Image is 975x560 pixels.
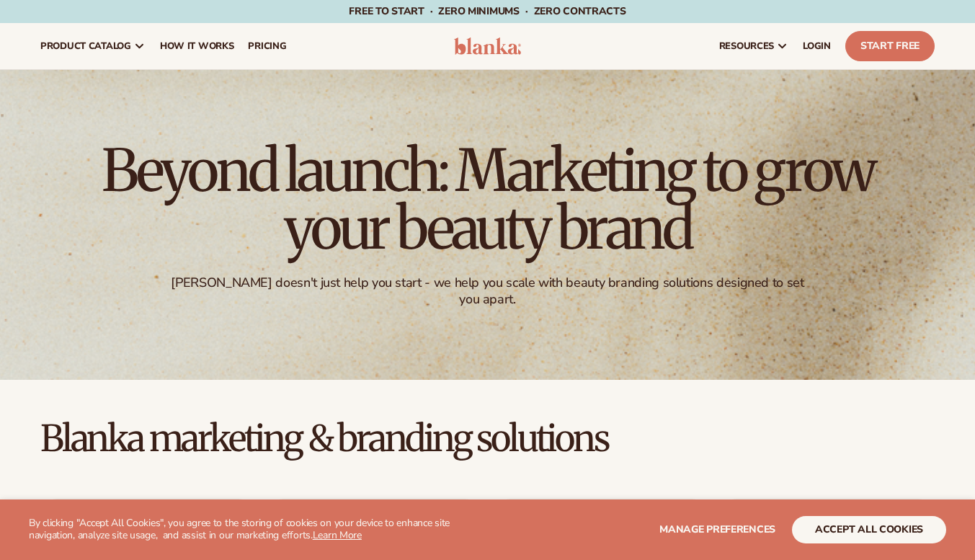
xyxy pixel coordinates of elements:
[659,523,775,536] span: Manage preferences
[153,23,241,69] a: How It Works
[313,528,362,542] a: Learn More
[33,23,153,69] a: product catalog
[792,516,946,543] button: accept all cookies
[92,142,884,257] h1: Beyond launch: Marketing to grow your beauty brand
[659,516,775,543] button: Manage preferences
[160,40,234,52] span: How It Works
[712,23,796,69] a: resources
[29,517,482,542] p: By clicking "Accept All Cookies", you agree to the storing of cookies on your device to enhance s...
[40,40,131,52] span: product catalog
[241,23,293,69] a: pricing
[719,40,774,52] span: resources
[349,4,625,18] span: Free to start · ZERO minimums · ZERO contracts
[803,40,831,52] span: LOGIN
[796,23,838,69] a: LOGIN
[170,275,805,308] div: [PERSON_NAME] doesn't just help you start - we help you scale with beauty branding solutions desi...
[845,31,935,61] a: Start Free
[248,40,286,52] span: pricing
[454,37,522,55] img: logo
